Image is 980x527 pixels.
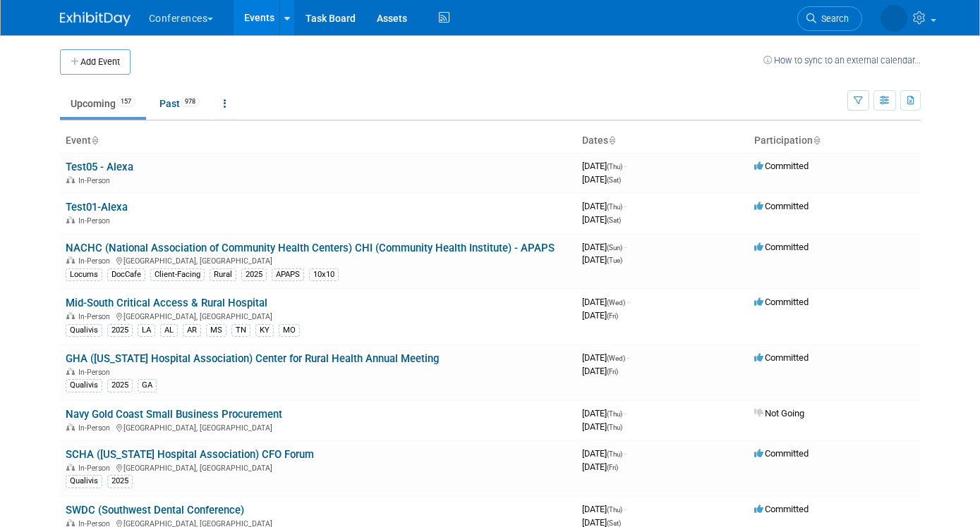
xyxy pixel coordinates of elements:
span: Committed [754,201,809,211]
span: (Sat) [607,216,621,224]
div: APAPS [272,268,304,281]
div: AR [183,324,201,337]
a: Test05 - Alexa [66,161,133,173]
div: Locums [66,268,102,281]
div: TN [231,324,250,337]
div: 2025 [107,475,133,488]
img: In-Person Event [66,176,75,183]
span: [DATE] [582,254,622,265]
button: Add Event [60,49,131,75]
span: 157 [116,97,135,107]
span: - [624,448,627,459]
span: - [627,352,629,363]
div: KY [255,324,274,337]
img: In-Person Event [66,519,75,526]
img: In-Person Event [66,423,75,430]
span: Committed [754,504,809,514]
span: [DATE] [582,174,621,185]
span: [DATE] [582,161,627,171]
div: 10x10 [309,268,339,281]
img: In-Person Event [66,312,75,319]
span: (Sun) [607,244,622,252]
span: (Thu) [607,203,622,211]
span: [DATE] [582,352,629,363]
span: (Thu) [607,450,622,458]
div: MO [279,324,300,337]
img: In-Person Event [66,216,75,223]
div: Qualivis [66,324,102,337]
span: [DATE] [582,310,618,321]
span: (Fri) [607,368,618,376]
span: (Fri) [607,464,618,471]
span: In-Person [78,256,114,266]
a: GHA ([US_STATE] Hospital Association) Center for Rural Health Annual Meeting [66,352,439,365]
a: Search [797,6,862,31]
span: [DATE] [582,504,627,514]
span: (Wed) [607,354,625,362]
div: DocCafe [107,268,145,281]
span: (Sat) [607,176,621,184]
a: Test01-Alexa [66,201,128,213]
span: In-Person [78,176,114,185]
span: Committed [754,161,809,171]
span: [DATE] [582,297,629,307]
span: Not Going [754,408,804,418]
a: Navy Gold Coast Small Business Procurement [66,408,282,421]
span: (Thu) [607,423,622,431]
a: NACHC (National Association of Community Health Centers) CHI (Community Health Institute) - APAPS [66,242,555,254]
div: 2025 [241,268,267,281]
span: 978 [181,97,200,107]
span: (Wed) [607,299,625,306]
span: - [627,297,629,307]
span: [DATE] [582,201,627,211]
a: SCHA ([US_STATE] Hospital Association) CFO Forum [66,448,314,461]
a: Sort by Start Date [608,135,615,146]
a: Sort by Event Name [91,135,98,146]
img: In-Person Event [66,368,75,375]
div: Qualivis [66,475,102,488]
div: Rural [210,268,236,281]
span: (Sat) [607,519,621,527]
div: 2025 [107,324,133,337]
img: ExhibitDay [60,12,131,26]
span: Committed [754,448,809,459]
span: [DATE] [582,242,627,252]
span: (Thu) [607,506,622,514]
span: - [624,161,627,171]
th: Event [60,129,576,153]
span: In-Person [78,312,114,321]
span: (Thu) [607,410,622,418]
span: [DATE] [582,448,627,459]
img: Stephanie Donley [881,5,907,32]
div: AL [160,324,178,337]
span: - [624,242,627,252]
a: Past978 [149,90,210,117]
span: - [624,504,627,514]
a: How to sync to an external calendar... [763,55,921,66]
a: SWDC (Southwest Dental Conference) [66,504,244,516]
span: (Fri) [607,312,618,320]
th: Dates [576,129,749,153]
span: [DATE] [582,366,618,376]
div: [GEOGRAPHIC_DATA], [GEOGRAPHIC_DATA] [66,461,571,473]
div: LA [138,324,155,337]
div: 2025 [107,379,133,392]
span: Search [816,13,849,24]
a: Mid-South Critical Access & Rural Hospital [66,297,267,309]
span: - [624,201,627,211]
div: MS [206,324,226,337]
span: [DATE] [582,461,618,472]
th: Participation [749,129,921,153]
img: In-Person Event [66,464,75,471]
span: (Tue) [607,256,622,264]
div: [GEOGRAPHIC_DATA], [GEOGRAPHIC_DATA] [66,310,571,321]
span: In-Person [78,464,114,473]
img: In-Person Event [66,256,75,263]
div: GA [138,379,157,392]
span: In-Person [78,423,114,433]
div: Qualivis [66,379,102,392]
div: Client-Facing [150,268,205,281]
span: In-Person [78,216,114,225]
span: [DATE] [582,421,622,432]
span: Committed [754,242,809,252]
